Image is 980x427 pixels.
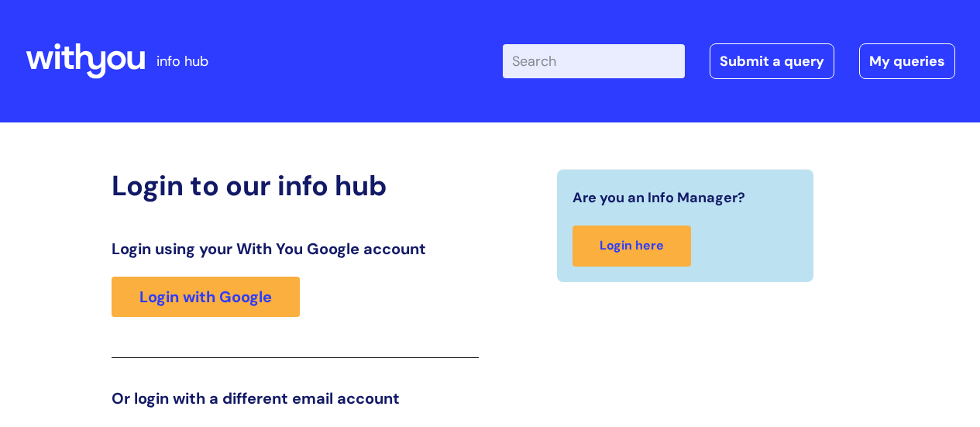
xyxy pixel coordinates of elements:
[112,277,300,317] a: Login with Google
[573,226,691,267] a: Login here
[859,43,955,79] a: My queries
[156,49,208,74] p: info hub
[112,389,479,408] h3: Or login with a different email account
[710,43,834,79] a: Submit a query
[503,44,685,78] input: Search
[112,239,479,258] h3: Login using your With You Google account
[112,169,479,202] h2: Login to our info hub
[573,185,745,210] span: Are you an Info Manager?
